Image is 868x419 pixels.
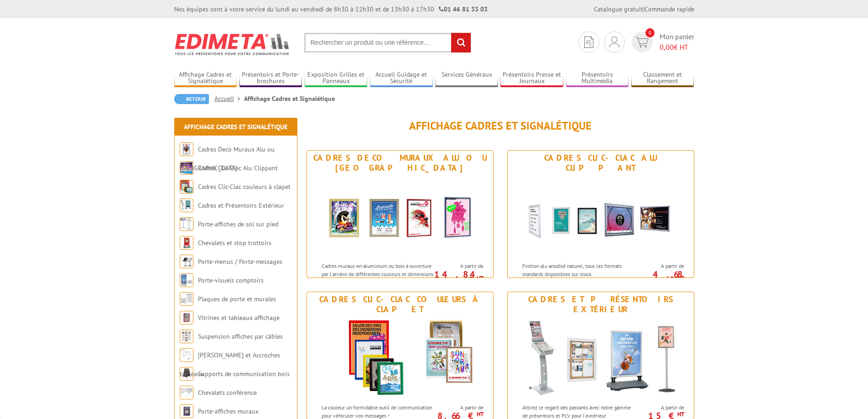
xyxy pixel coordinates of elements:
a: Présentoirs Presse et Journaux [500,71,563,86]
a: Cadres Clic-Clac Alu Clippant [198,164,278,172]
a: Cadres Clic-Clac Alu Clippant Cadres Clic-Clac Alu Clippant Finition alu anodisé naturel, tous le... [507,150,694,278]
span: Mon panier [660,31,694,52]
p: 4.68 € [633,272,684,283]
img: devis rapide [584,37,593,48]
a: Cadres Deco Muraux Alu ou [GEOGRAPHIC_DATA] [180,145,275,172]
img: Porte-affiches de sol sur pied [180,217,193,231]
img: Cadres Clic-Clac Alu Clippant [516,175,685,257]
img: Cimaises et Accroches tableaux [180,348,193,362]
span: A partir de [638,262,684,270]
a: Affichage Cadres et Signalétique [184,123,287,131]
img: Cadres et Présentoirs Extérieur [180,199,193,212]
a: Retour [174,94,209,104]
h1: Affichage Cadres et Signalétique [307,120,694,132]
div: Cadres et Présentoirs Extérieur [510,294,691,314]
strong: 01 46 81 33 03 [439,5,488,13]
sup: HT [477,410,483,418]
a: Porte-affiches de sol sur pied [198,220,278,228]
sup: HT [677,410,684,418]
a: Services Généraux [435,71,498,86]
span: € HT [660,42,694,52]
a: Supports de communication bois [198,370,290,378]
a: devis rapide 0 Mon panier 0,00€ HT [629,31,694,52]
input: rechercher [451,33,471,52]
a: Accueil [214,94,244,103]
img: Porte-menus / Porte-messages [180,255,193,268]
p: Attirez le regard des passants avec notre gamme de présentoirs et PLV pour l'extérieur [522,403,635,419]
a: Porte-visuels comptoirs [198,276,264,284]
div: Nos équipes sont à votre service du lundi au vendredi de 8h30 à 12h30 et de 13h30 à 17h30 [174,5,488,14]
a: Affichage Cadres et Signalétique [174,71,237,86]
a: Catalogue gratuit [594,5,643,13]
span: 0,00 [660,42,674,52]
input: Rechercher un produit ou une référence... [304,33,471,52]
li: Affichage Cadres et Signalétique [244,94,335,103]
img: Cadres Deco Muraux Alu ou Bois [316,175,484,257]
sup: HT [677,274,684,282]
p: Cadres muraux en aluminium ou bois à ouverture par l'arrière de différentes couleurs et dimension... [322,262,435,293]
p: La couleur un formidable outil de communication pour véhiculer vos messages ! [322,403,435,419]
a: [PERSON_NAME] et Accroches tableaux [180,351,280,378]
img: Chevalets conférence [180,386,193,399]
img: devis rapide [635,37,649,47]
div: Cadres Clic-Clac couleurs à clapet [309,294,491,314]
sup: HT [477,274,483,282]
span: 0 [645,28,655,37]
a: Chevalets et stop trottoirs [198,239,271,247]
a: Cadres Clic-Clac couleurs à clapet [198,183,291,191]
a: Cadres et Présentoirs Extérieur [198,201,284,209]
img: devis rapide [609,37,619,47]
a: Plaques de porte et murales [198,295,276,303]
a: Accueil Guidage et Sécurité [370,71,433,86]
a: Porte-menus / Porte-messages [198,257,282,266]
span: A partir de [437,404,483,411]
img: Cadres Clic-Clac couleurs à clapet [316,317,484,399]
p: 15 € [633,413,684,419]
img: Cadres et Présentoirs Extérieur [516,317,685,399]
a: Commande rapide [645,5,694,13]
span: A partir de [437,262,483,270]
img: Suspension affiches par câbles [180,330,193,343]
img: Porte-affiches muraux [180,404,193,418]
p: Finition alu anodisé naturel, tous les formats standards disponibles sur stock. [522,262,635,278]
div: Cadres Clic-Clac Alu Clippant [510,153,691,173]
p: 8.66 € [432,413,483,419]
img: Chevalets et stop trottoirs [180,236,193,250]
span: A partir de [638,404,684,411]
a: Présentoirs et Porte-brochures [239,71,302,86]
div: Cadres Deco Muraux Alu ou [GEOGRAPHIC_DATA] [309,153,491,173]
a: Exposition Grilles et Panneaux [305,71,368,86]
img: Cadres Deco Muraux Alu ou Bois [180,142,193,156]
div: | [594,5,694,14]
img: Edimeta [174,27,291,61]
a: Suspension affiches par câbles [198,332,283,340]
a: Présentoirs Multimédia [566,71,629,86]
img: Vitrines et tableaux affichage [180,311,193,325]
img: Porte-visuels comptoirs [180,273,193,287]
a: Chevalets conférence [198,388,257,397]
a: Classement et Rangement [631,71,694,86]
a: Cadres Deco Muraux Alu ou [GEOGRAPHIC_DATA] Cadres Deco Muraux Alu ou Bois Cadres muraux en alumi... [307,150,494,278]
img: Plaques de porte et murales [180,292,193,306]
a: Vitrines et tableaux affichage [198,314,280,322]
p: 14.84 € [432,272,483,283]
a: Porte-affiches muraux [198,407,259,415]
img: Cadres Clic-Clac couleurs à clapet [180,180,193,194]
